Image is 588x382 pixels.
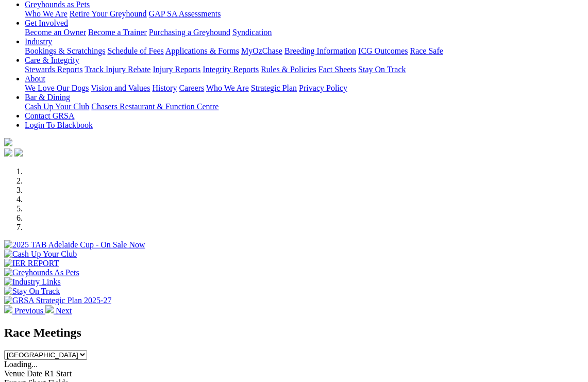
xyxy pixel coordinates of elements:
span: Date [27,369,42,378]
a: Breeding Information [284,46,356,55]
a: Integrity Reports [203,65,259,74]
img: Industry Links [4,277,61,287]
a: Applications & Forms [165,46,239,55]
a: MyOzChase [241,46,282,55]
a: Privacy Policy [299,84,347,92]
a: About [25,74,45,83]
div: About [25,84,584,93]
span: R1 Start [44,369,72,378]
img: GRSA Strategic Plan 2025-27 [4,296,111,305]
div: Bar & Dining [25,102,584,111]
a: GAP SA Assessments [149,9,221,18]
img: IER REPORT [4,259,59,268]
a: Syndication [232,28,272,37]
a: Industry [25,37,52,46]
img: 2025 TAB Adelaide Cup - On Sale Now [4,240,145,250]
span: Next [56,306,72,315]
img: Stay On Track [4,287,60,296]
a: Bookings & Scratchings [25,46,105,55]
img: chevron-left-pager-white.svg [4,305,12,313]
a: Stewards Reports [25,65,82,74]
a: Next [45,306,72,315]
a: Cash Up Your Club [25,102,89,111]
a: Fact Sheets [318,65,356,74]
a: We Love Our Dogs [25,84,89,92]
a: Stay On Track [358,65,406,74]
a: Schedule of Fees [107,46,163,55]
a: Careers [179,84,204,92]
a: Injury Reports [153,65,200,74]
a: History [152,84,177,92]
a: Who We Are [206,84,249,92]
a: Login To Blackbook [25,121,93,129]
a: Race Safe [410,46,443,55]
h2: Race Meetings [4,326,584,340]
div: Industry [25,46,584,56]
a: Rules & Policies [261,65,316,74]
a: Strategic Plan [251,84,297,92]
img: chevron-right-pager-white.svg [45,305,54,313]
a: Become an Owner [25,28,86,37]
a: Retire Your Greyhound [70,9,147,18]
img: Cash Up Your Club [4,250,77,259]
a: Chasers Restaurant & Function Centre [91,102,219,111]
span: Venue [4,369,25,378]
a: Bar & Dining [25,93,70,102]
span: Loading... [4,360,38,369]
a: Vision and Values [91,84,150,92]
div: Care & Integrity [25,65,584,74]
span: Previous [14,306,43,315]
img: twitter.svg [14,148,23,157]
img: logo-grsa-white.png [4,138,12,146]
a: Previous [4,306,45,315]
a: Become a Trainer [88,28,147,37]
a: Care & Integrity [25,56,79,64]
div: Greyhounds as Pets [25,9,584,19]
a: Track Injury Rebate [85,65,150,74]
img: facebook.svg [4,148,12,157]
img: Greyhounds As Pets [4,268,79,277]
div: Get Involved [25,28,584,37]
a: Who We Are [25,9,68,18]
a: Get Involved [25,19,68,27]
a: ICG Outcomes [358,46,408,55]
a: Contact GRSA [25,111,74,120]
a: Purchasing a Greyhound [149,28,230,37]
